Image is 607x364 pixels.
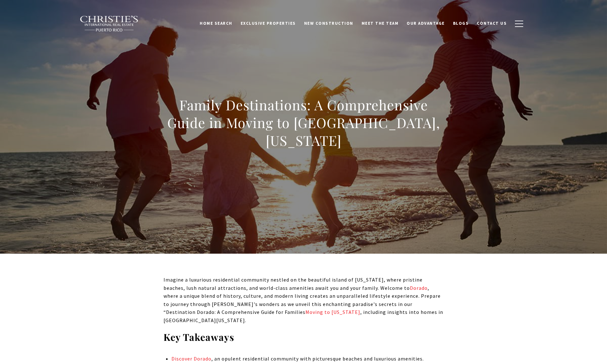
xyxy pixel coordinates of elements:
[171,355,444,363] li: , an opulent residential community with picturesque beaches and luxurious amenities.
[300,17,357,29] a: New Construction
[80,16,139,32] img: Christie's International Real Estate black text logo
[305,309,360,315] a: Moving to [US_STATE]
[163,276,444,325] p: Imagine a luxurious residential community nestled on the beautiful island of [US_STATE], where pr...
[357,17,403,29] a: Meet the Team
[403,17,449,29] a: Our Advantage
[171,355,211,362] a: Discover Dorado
[237,17,300,29] a: Exclusive Properties
[449,17,473,29] a: Blogs
[196,17,237,29] a: Home Search
[477,21,507,26] span: Contact Us
[163,96,444,149] h1: Family Destinations: A Comprehensive Guide in Moving to [GEOGRAPHIC_DATA], [US_STATE]
[453,21,469,26] span: Blogs
[241,21,296,26] span: Exclusive Properties
[304,21,353,26] span: New Construction
[163,331,234,343] strong: Key Takeaways
[407,21,445,26] span: Our Advantage
[410,285,428,291] a: Dorado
